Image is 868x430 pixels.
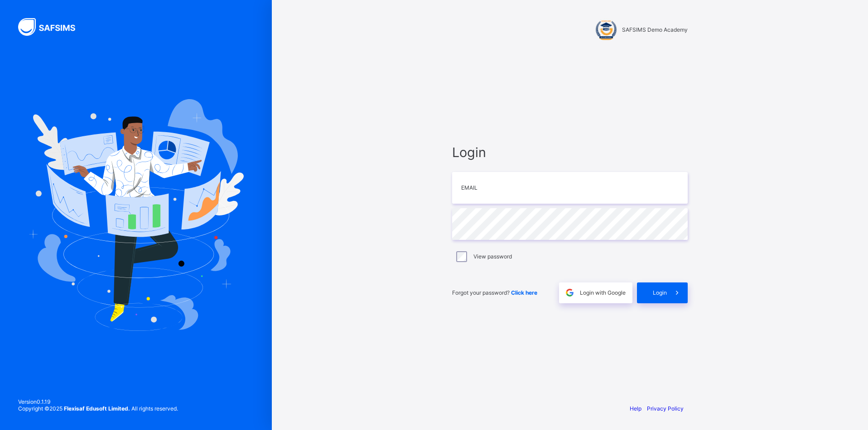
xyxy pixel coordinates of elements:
a: Help [630,405,641,412]
a: Click here [511,289,537,296]
span: Copyright © 2025 All rights reserved. [18,405,178,412]
span: Version 0.1.19 [18,398,178,405]
span: SAFSIMS Demo Academy [622,26,688,33]
span: Login [653,289,667,296]
label: View password [473,253,512,260]
strong: Flexisaf Edusoft Limited. [64,405,130,412]
img: google.396cfc9801f0270233282035f929180a.svg [564,287,575,298]
span: Login [452,144,688,160]
img: Hero Image [28,99,244,331]
span: Login with Google [580,289,626,296]
img: SAFSIMS Logo [18,18,86,36]
a: Privacy Policy [647,405,684,412]
span: Forgot your password? [452,289,537,296]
